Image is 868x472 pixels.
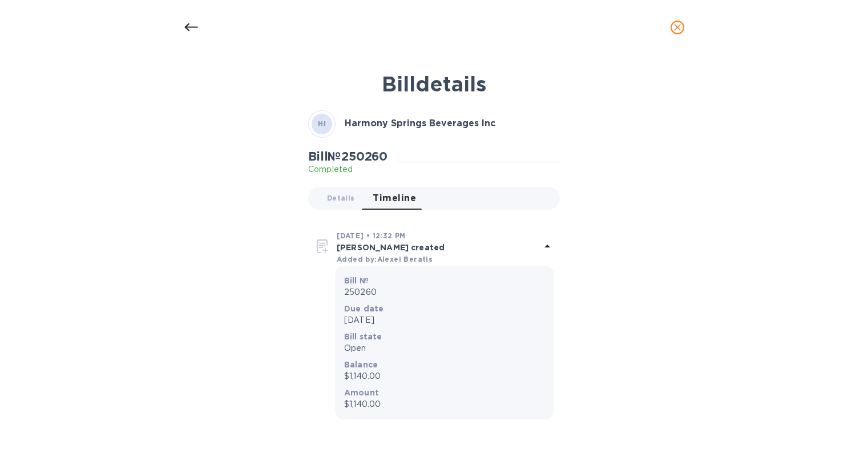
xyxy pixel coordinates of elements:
p: Completed [308,163,387,175]
b: HI [318,119,326,128]
b: Bill details [382,71,486,97]
p: [DATE] [344,314,545,326]
p: [PERSON_NAME] created [337,242,540,253]
b: Bill № [344,276,369,285]
b: Bill state [344,332,382,341]
b: Due date [344,304,383,313]
span: Timeline [373,190,416,206]
b: Balance [344,360,378,369]
p: 250260 [344,286,545,298]
p: $1,140.00 [344,370,545,382]
p: $1,140.00 [344,398,545,410]
b: [DATE] • 12:32 PM [337,231,406,240]
div: [DATE] • 12:32 PM[PERSON_NAME] createdAdded by:Alexei Beratis [314,229,554,266]
b: Amount [344,388,379,397]
h2: Bill № 250260 [308,149,387,163]
span: Details [327,192,354,204]
b: [DATE] • 12:35 PM [337,442,406,451]
button: close [664,14,691,41]
b: Harmony Springs Beverages Inc [345,118,495,129]
p: Open [344,342,545,354]
b: Added by: Alexei Beratis [337,255,433,263]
